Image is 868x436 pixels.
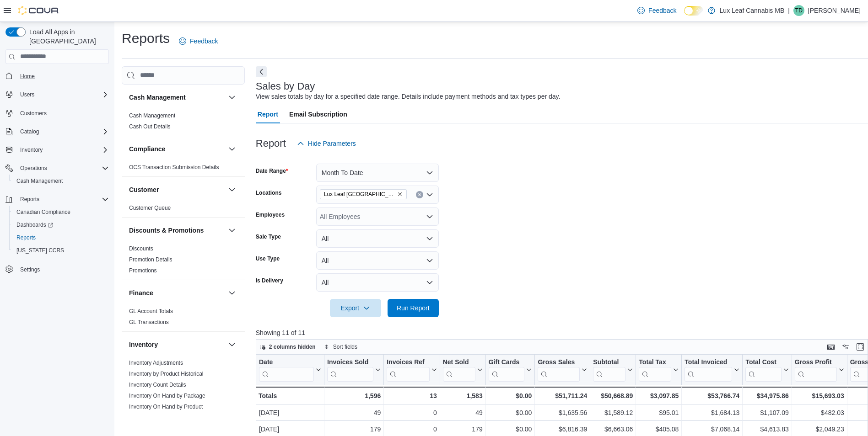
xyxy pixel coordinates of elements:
[129,245,153,252] span: Discounts
[308,139,356,148] span: Hide Parameters
[293,134,360,153] button: Hide Parameters
[13,245,68,256] a: [US_STATE] CCRS
[720,5,785,16] p: Lux Leaf Cannabis MB
[2,144,113,156] button: Inventory
[2,162,113,175] button: Operations
[788,5,790,16] p: |
[685,358,732,367] div: Total Invoiced
[9,218,113,231] a: Dashboards
[840,341,851,352] button: Display options
[593,358,625,381] div: Subtotal
[13,219,57,230] a: Dashboards
[316,229,439,248] button: All
[2,88,113,101] button: Users
[795,358,844,381] button: Gross Profit
[16,89,109,100] span: Users
[16,163,51,174] button: Operations
[16,144,46,155] button: Inventory
[259,358,314,381] div: Date
[388,299,439,317] button: Run Report
[16,163,109,174] span: Operations
[129,360,183,366] a: Inventory Adjustments
[489,424,532,435] div: $0.00
[795,5,803,16] span: TD
[226,92,237,103] button: Cash Management
[259,358,321,381] button: Date
[593,358,633,381] button: Subtotal
[129,403,203,410] span: Inventory On Hand by Product
[256,92,561,101] div: View sales totals by day for a specified date range. Details include payment methods and tax type...
[129,256,173,263] a: Promotion Details
[258,105,278,123] span: Report
[639,358,671,381] div: Total Tax
[795,424,844,435] div: $2,049.23
[122,243,245,280] div: Discounts & Promotions
[129,164,219,170] a: OCS Transaction Submission Details
[426,213,433,220] button: Open list of options
[2,262,113,276] button: Settings
[320,341,361,352] button: Sort fields
[443,424,483,435] div: 179
[16,263,109,275] span: Settings
[26,27,109,46] span: Load All Apps in [GEOGRAPHIC_DATA]
[16,194,43,205] button: Reports
[793,5,804,16] div: Theo Dorge
[2,106,113,120] button: Customers
[16,264,43,275] a: Settings
[397,191,403,197] button: Remove Lux Leaf Winnipeg - Bridgewater from selection in this group
[16,126,43,137] button: Catalog
[488,358,524,381] div: Gift Card Sales
[9,244,113,257] button: [US_STATE] CCRS
[2,125,113,138] button: Catalog
[16,234,36,241] span: Reports
[129,205,171,211] a: Customer Queue
[825,341,836,352] button: Keyboard shortcuts
[639,358,671,367] div: Total Tax
[129,288,225,298] button: Finance
[190,37,218,46] span: Feedback
[745,358,781,367] div: Total Cost
[256,66,267,77] button: Next
[795,358,837,367] div: Gross Profit
[256,277,283,284] label: Is Delivery
[13,219,109,230] span: Dashboards
[16,70,109,82] span: Home
[327,407,381,418] div: 49
[13,207,109,218] span: Canadian Compliance
[16,144,109,155] span: Inventory
[259,424,321,435] div: [DATE]
[795,407,844,418] div: $482.03
[387,358,437,381] button: Invoices Ref
[639,407,679,418] div: $95.01
[387,358,429,367] div: Invoices Ref
[175,32,221,50] a: Feedback
[538,358,580,381] div: Gross Sales
[593,424,633,435] div: $6,663.06
[122,29,170,48] h1: Reports
[9,206,113,218] button: Canadian Compliance
[488,358,524,367] div: Gift Cards
[129,288,153,298] h3: Finance
[639,358,679,381] button: Total Tax
[685,390,739,401] div: $53,766.74
[129,308,173,315] span: GL Account Totals
[256,167,288,175] label: Date Range
[16,108,50,119] a: Customers
[442,358,475,367] div: Net Sold
[316,273,439,292] button: All
[129,144,165,154] h3: Compliance
[685,358,739,381] button: Total Invoiced
[16,89,38,100] button: Users
[316,164,439,182] button: Month To Date
[20,165,47,172] span: Operations
[226,225,237,236] button: Discounts & Promotions
[129,393,205,399] a: Inventory On Hand by Package
[795,358,837,381] div: Gross Profit
[13,175,109,186] span: Cash Management
[129,226,204,235] h3: Discounts & Promotions
[129,392,205,399] span: Inventory On Hand by Package
[685,358,732,381] div: Total Invoiced
[226,144,237,154] button: Compliance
